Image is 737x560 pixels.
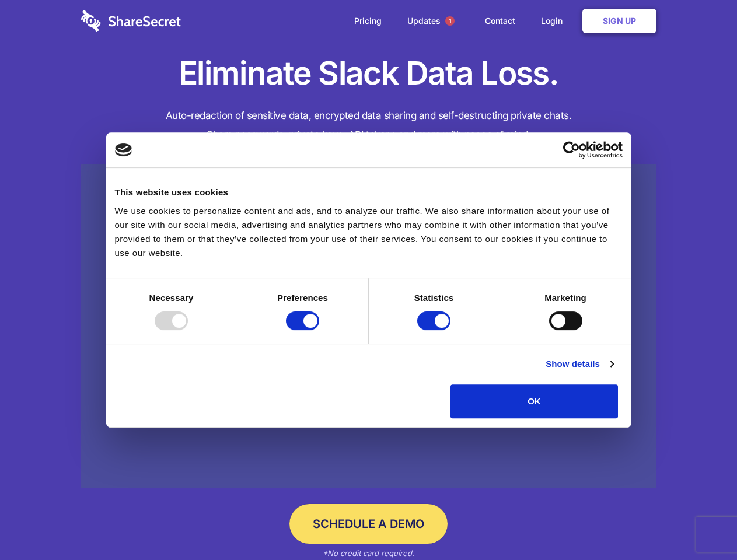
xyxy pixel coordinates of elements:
a: Login [529,3,580,39]
a: Wistia video thumbnail [81,164,656,488]
a: Schedule a Demo [289,504,448,544]
div: We use cookies to personalize content and ads, and to analyze our traffic. We also share informat... [115,204,623,260]
a: Usercentrics Cookiebot - opens in a new window [521,141,623,159]
strong: Preferences [277,293,328,303]
h4: Auto-redaction of sensitive data, encrypted data sharing and self-destructing private chats. Shar... [81,106,656,145]
a: Sign Up [582,9,656,33]
img: logo-wordmark-white-trans-d4663122ce5f474addd5e946df7df03e33cb6a1c49d2221995e7729f52c070b2.svg [81,10,181,32]
span: 1 [445,16,455,26]
button: OK [450,384,618,418]
a: Pricing [343,3,393,39]
a: Contact [473,3,527,39]
em: *No credit card required. [323,548,414,558]
a: Show details [546,357,613,371]
strong: Statistics [414,293,454,303]
h1: Eliminate Slack Data Loss. [81,52,656,94]
strong: Necessary [149,293,194,303]
div: This website uses cookies [115,185,623,199]
img: logo [115,143,132,156]
strong: Marketing [544,293,586,303]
